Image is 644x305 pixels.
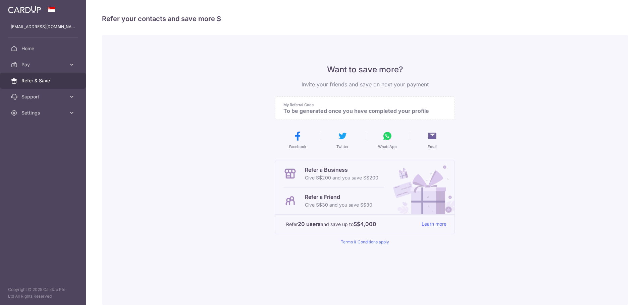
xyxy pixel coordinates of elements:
button: Twitter [323,131,362,149]
img: CardUp [8,5,41,13]
button: Facebook [278,131,317,149]
span: Support [21,93,66,100]
p: Refer a Business [305,166,378,174]
span: Email [428,144,437,149]
p: Invite your friends and save on next your payment [275,80,455,88]
button: WhatsApp [368,131,407,149]
img: Refer [387,160,454,214]
span: Refer & Save [21,77,66,84]
strong: S$4,000 [354,220,376,228]
span: Pay [21,61,66,68]
button: Email [413,131,452,149]
p: My Referral Code [283,102,441,107]
p: Give S$30 and you save S$30 [305,201,372,209]
strong: 20 users [298,220,321,228]
span: Home [21,45,66,52]
h4: Refer your contacts and save more $ [102,13,628,24]
p: Give S$200 and you save S$200 [305,174,378,182]
p: Refer a Friend [305,193,372,201]
a: Learn more [422,220,446,228]
p: Want to save more? [275,64,455,75]
p: To be generated once you have completed your profile [283,107,441,114]
a: Terms & Conditions apply [341,239,389,244]
p: [EMAIL_ADDRESS][DOMAIN_NAME] [11,23,75,30]
span: WhatsApp [378,144,397,149]
span: Settings [21,109,66,116]
p: Refer and save up to [286,220,416,228]
span: Facebook [289,144,306,149]
span: Twitter [336,144,348,149]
